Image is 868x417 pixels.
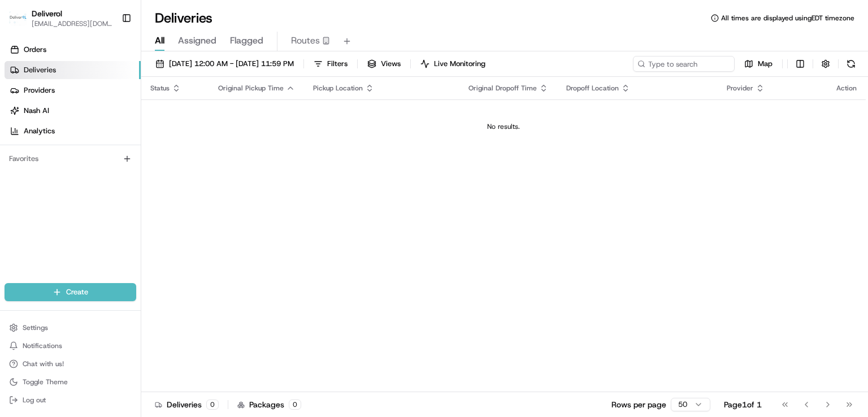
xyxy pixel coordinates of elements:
span: Live Monitoring [434,59,485,69]
span: Chat with us! [23,359,64,368]
button: Create [5,283,136,301]
button: Start new chat [192,111,206,125]
button: Live Monitoring [415,56,491,72]
h1: Deliveries [155,9,212,27]
span: Flagged [230,34,263,47]
div: 📗 [11,165,20,174]
button: [DATE] 12:00 AM - [DATE] 11:59 PM [150,56,299,72]
div: We're available if you need us! [38,119,143,128]
div: Packages [237,399,301,410]
a: Orders [5,41,141,59]
div: 0 [289,399,301,410]
img: Deliverol [9,10,27,26]
span: Original Pickup Time [218,84,284,93]
span: Log out [23,396,46,405]
div: Action [836,84,857,93]
span: Analytics [24,126,55,136]
span: Toggle Theme [23,377,68,386]
button: Chat with us! [5,356,136,372]
span: Pickup Location [313,84,363,93]
span: Status [150,84,170,93]
span: Routes [291,34,320,47]
button: Log out [5,392,136,408]
span: Providers [24,85,55,95]
span: [DATE] 12:00 AM - [DATE] 11:59 PM [169,59,294,69]
span: Provider [727,84,753,93]
button: Toggle Theme [5,374,136,390]
span: Assigned [178,34,216,47]
a: Powered byPylon [80,191,137,200]
div: Start new chat [38,108,185,119]
div: Page 1 of 1 [724,399,762,410]
span: Settings [23,323,48,332]
span: Notifications [23,341,62,350]
button: Settings [5,320,136,336]
div: No results. [146,122,861,131]
a: Nash AI [5,102,141,120]
span: Deliveries [24,65,56,75]
img: 1736555255976-a54dd68f-1ca7-489b-9aae-adbdc363a1c4 [11,108,32,128]
div: 💻 [96,165,105,174]
span: Create [66,287,88,297]
p: Rows per page [611,399,666,410]
p: Welcome 👋 [11,45,206,63]
button: Deliverol [32,8,62,19]
img: Nash [11,11,34,34]
span: Dropoff Location [566,84,619,93]
div: 0 [206,399,219,410]
button: Refresh [843,56,859,72]
span: Map [758,59,772,69]
span: Knowledge Base [23,164,86,175]
span: Original Dropoff Time [468,84,537,93]
button: [EMAIL_ADDRESS][DOMAIN_NAME] [32,19,112,28]
input: Type to search [633,56,735,72]
div: Deliveries [155,399,219,410]
span: Orders [24,45,46,55]
a: Deliveries [5,61,141,79]
span: API Documentation [107,164,181,175]
a: Analytics [5,122,141,140]
span: Filters [327,59,348,69]
span: All [155,34,164,47]
button: Notifications [5,338,136,354]
a: Providers [5,81,141,99]
span: All times are displayed using EDT timezone [721,14,854,23]
a: 💻API Documentation [91,159,186,180]
span: Pylon [112,192,137,200]
div: Favorites [5,150,136,168]
button: Map [739,56,778,72]
a: 📗Knowledge Base [7,159,91,180]
span: Views [381,59,401,69]
span: Nash AI [24,106,49,116]
input: Clear [29,73,186,85]
button: DeliverolDeliverol[EMAIL_ADDRESS][DOMAIN_NAME] [5,5,117,32]
button: Filters [309,56,353,72]
button: Views [362,56,406,72]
